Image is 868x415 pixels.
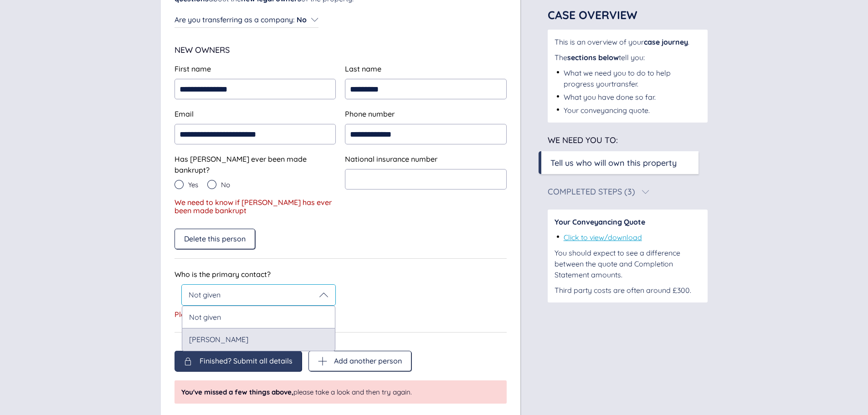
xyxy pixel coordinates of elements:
div: Not given [182,306,336,328]
span: Not given [189,290,221,299]
div: This is an overview of your . [555,36,701,47]
span: No [221,181,230,188]
span: Has [PERSON_NAME] ever been made bankrupt? [175,154,307,174]
span: We need to know if [PERSON_NAME] has ever been made bankrupt [175,198,332,215]
div: [PERSON_NAME] [182,328,336,351]
span: Case Overview [548,8,637,22]
span: New Owners [175,45,230,55]
span: Please select from the list [175,310,262,319]
span: please take a look and then try again. [181,387,412,397]
span: Yes [188,181,198,188]
span: No [297,15,307,24]
span: Finished? Submit all details [200,357,293,365]
span: Phone number [345,109,395,118]
span: Last name [345,64,381,73]
span: Email [175,109,194,118]
span: case journey [644,37,688,46]
span: We need you to: [548,135,618,145]
span: sections below [567,53,619,62]
span: Are you transferring as a company : [175,15,294,24]
div: Tell us who will own this property [550,157,677,169]
div: What we need you to do to help progress your transfer . [564,67,701,89]
a: Click to view/download [564,233,642,242]
span: National insurance number [345,154,437,164]
div: Completed Steps (3) [548,188,635,196]
span: First name [175,64,211,73]
span: Delete this person [184,235,246,243]
div: Third party costs are often around £300. [555,285,701,296]
span: Your Conveyancing Quote [555,217,645,226]
div: Your conveyancing quote. [564,105,650,116]
div: You should expect to see a difference between the quote and Completion Statement amounts. [555,247,701,280]
div: What you have done so far. [564,92,656,102]
div: The tell you: [555,52,701,63]
span: Add another person [334,357,402,365]
span: Who is the primary contact? [175,270,271,279]
span: You've missed a few things above, [181,388,293,396]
